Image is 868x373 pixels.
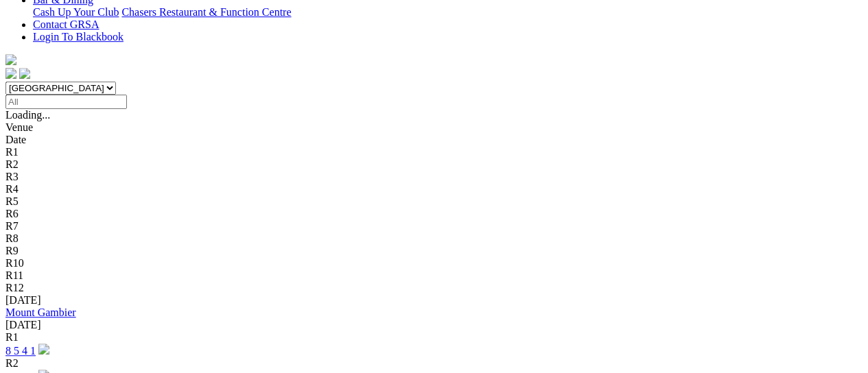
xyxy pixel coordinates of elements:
[5,54,16,65] img: logo-grsa-white.png
[5,68,16,79] img: facebook.svg
[5,294,863,306] div: [DATE]
[5,220,863,232] div: R7
[5,257,863,269] div: R10
[5,357,863,370] div: R2
[5,306,76,318] a: Mount Gambier
[5,345,36,357] a: 8 5 4 1
[33,6,863,19] div: Bar & Dining
[5,232,863,245] div: R8
[5,121,863,134] div: Venue
[33,6,119,18] a: Cash Up Your Club
[38,344,49,354] img: play-circle.svg
[5,134,863,146] div: Date
[19,68,30,79] img: twitter.svg
[5,282,863,294] div: R12
[5,208,863,220] div: R6
[5,331,863,344] div: R1
[5,95,127,109] input: Select date
[121,6,291,18] a: Chasers Restaurant & Function Centre
[5,109,50,121] span: Loading...
[5,146,863,158] div: R1
[5,319,863,331] div: [DATE]
[5,269,863,282] div: R11
[33,31,124,43] a: Login To Blackbook
[5,171,863,183] div: R3
[33,19,99,30] a: Contact GRSA
[5,183,863,195] div: R4
[5,245,863,257] div: R9
[5,195,863,208] div: R5
[5,158,863,171] div: R2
